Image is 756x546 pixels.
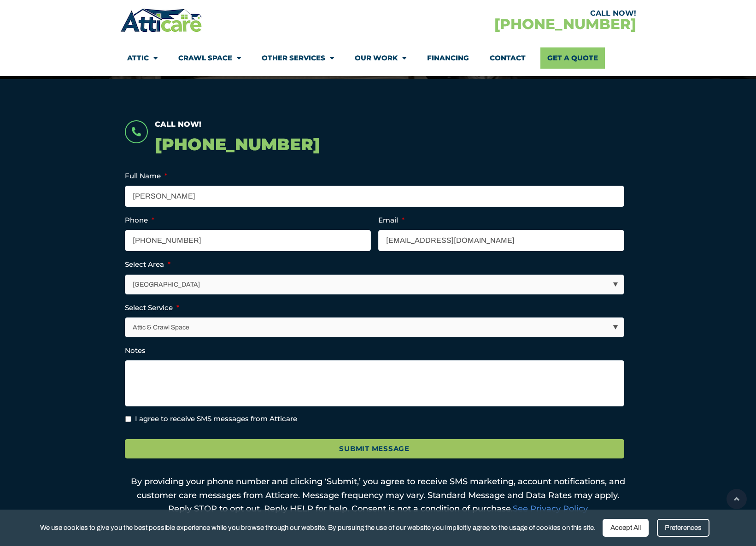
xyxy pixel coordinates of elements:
[135,414,297,424] label: I agree to receive SMS messages from Atticare
[127,47,158,69] a: Attic
[40,522,596,534] span: We use cookies to give you the best possible experience while you browse through our website. By ...
[125,171,167,181] label: Full Name
[125,439,624,459] input: Submit Message
[125,303,179,312] label: Select Service
[540,47,605,69] a: Get A Quote
[127,47,629,69] nav: Menu
[603,519,649,537] div: Accept All
[155,120,201,129] span: Call Now!
[427,47,469,69] a: Financing
[125,346,146,355] label: Notes
[657,519,709,537] div: Preferences
[490,47,526,69] a: Contact
[125,216,154,225] label: Phone
[513,504,588,514] a: See Privacy Policy
[125,475,632,516] p: By providing your phone number and clicking ‘Submit,’ you agree to receive SMS marketing, account...
[378,216,404,225] label: Email
[262,47,334,69] a: Other Services
[378,10,636,17] div: CALL NOW!
[178,47,241,69] a: Crawl Space
[355,47,406,69] a: Our Work
[125,260,170,269] label: Select Area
